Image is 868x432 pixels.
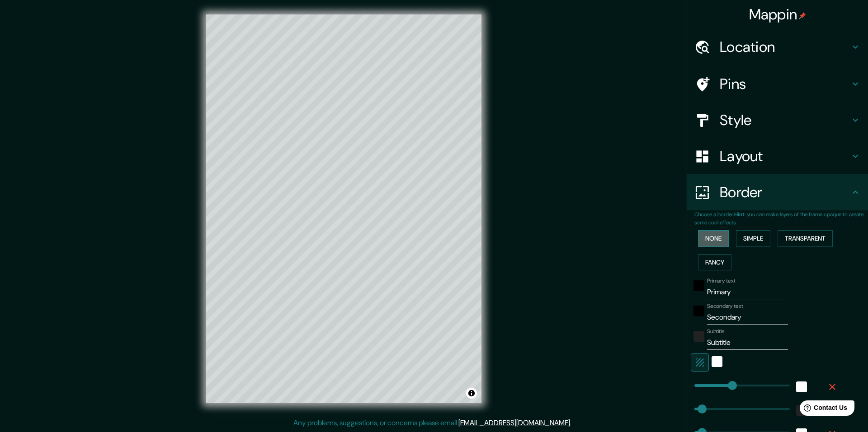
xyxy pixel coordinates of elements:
[458,418,570,427] a: [EMAIL_ADDRESS][DOMAIN_NAME]
[687,29,868,65] div: Location
[687,174,868,210] div: Border
[687,138,868,174] div: Layout
[734,211,745,218] b: Hint
[707,302,743,310] label: Secondary text
[778,230,833,247] button: Transparent
[466,388,477,399] button: Toggle attribution
[293,418,571,428] p: Any problems, suggestions, or concerns please email .
[698,254,731,271] button: Fancy
[796,381,807,392] button: white
[693,331,704,342] button: color-222222
[687,102,868,138] div: Style
[788,397,858,422] iframe: Help widget launcher
[693,280,704,291] button: black
[720,75,850,93] h4: Pins
[707,328,725,335] label: Subtitle
[720,38,850,56] h4: Location
[573,418,575,428] div: .
[707,277,735,285] label: Primary text
[749,5,807,23] h4: Mappin
[799,12,806,19] img: pin-icon.png
[694,210,868,227] p: Choose a border. : you can make layers of the frame opaque to create some cool effects.
[687,66,868,102] div: Pins
[720,183,850,201] h4: Border
[693,306,704,316] button: black
[720,111,850,129] h4: Style
[736,230,770,247] button: Simple
[720,147,850,165] h4: Layout
[698,230,729,247] button: None
[712,356,722,367] button: white
[571,418,573,428] div: .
